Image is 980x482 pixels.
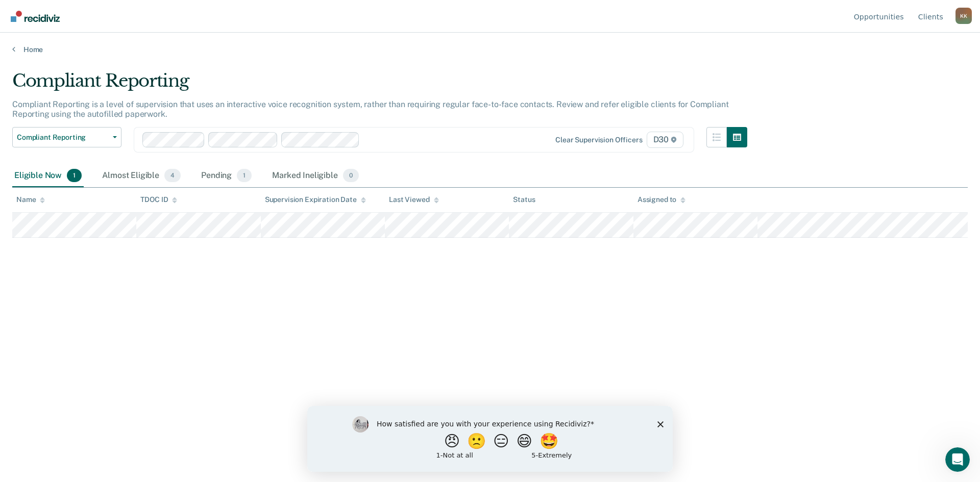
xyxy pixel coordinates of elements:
span: 1 [67,169,82,182]
iframe: Survey by Kim from Recidiviz [307,406,673,472]
span: 4 [164,169,181,182]
span: Compliant Reporting [17,133,109,142]
div: Status [513,195,535,204]
button: Profile dropdown button [955,8,972,24]
div: Clear supervision officers [555,136,642,144]
a: Home [12,45,968,54]
div: Supervision Expiration Date [265,195,366,204]
iframe: Intercom live chat [945,447,970,472]
div: Assigned to [638,195,685,204]
div: Name [16,195,45,204]
p: Compliant Reporting is a level of supervision that uses an interactive voice recognition system, ... [12,99,728,119]
div: Eligible Now1 [12,165,84,187]
span: 1 [237,169,252,182]
div: Almost Eligible4 [100,165,183,187]
div: K K [955,8,972,24]
span: 0 [343,169,359,182]
div: Marked Ineligible0 [270,165,361,187]
div: Compliant Reporting [12,70,747,99]
span: D30 [647,132,683,148]
button: Compliant Reporting [12,127,121,147]
div: Last Viewed [389,195,438,204]
div: Pending1 [199,165,254,187]
div: TDOC ID [140,195,177,204]
img: Recidiviz [11,11,60,22]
